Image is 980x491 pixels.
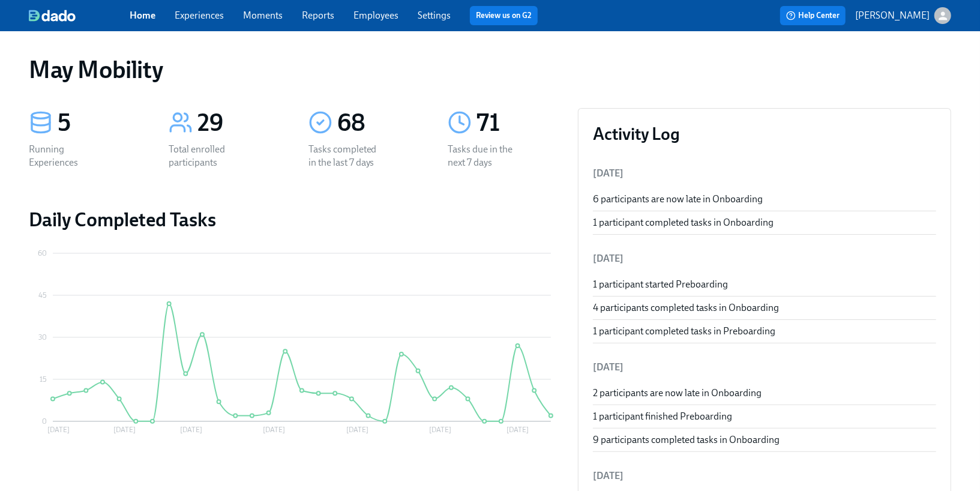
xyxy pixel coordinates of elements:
[593,301,936,315] div: 4 participants completed tasks in Onboarding
[855,9,930,22] p: [PERSON_NAME]
[113,426,136,435] tspan: [DATE]
[302,10,334,21] a: Reports
[337,108,419,138] div: 68
[476,10,532,22] a: Review us on G2
[593,433,936,447] div: 9 participants completed tasks in Onboarding
[29,10,76,22] img: dado
[29,55,163,84] h1: May Mobility
[593,278,936,291] div: 1 participant started Preboarding
[169,143,245,169] div: Total enrolled participants
[593,410,936,423] div: 1 participant finished Preboarding
[42,417,47,426] tspan: 0
[780,6,846,25] button: Help Center
[855,7,951,24] button: [PERSON_NAME]
[507,426,529,435] tspan: [DATE]
[197,108,280,138] div: 29
[593,167,624,179] span: [DATE]
[38,291,47,300] tspan: 45
[593,123,936,145] h3: Activity Log
[470,6,538,25] button: Review us on G2
[593,353,936,382] li: [DATE]
[308,143,385,169] div: Tasks completed in the last 7 days
[418,10,451,21] a: Settings
[786,10,840,22] span: Help Center
[476,108,559,138] div: 71
[175,10,224,21] a: Experiences
[38,333,47,342] tspan: 30
[29,143,106,169] div: Running Experiences
[593,387,936,400] div: 2 participants are now late in Onboarding
[38,249,47,258] tspan: 60
[448,143,525,169] div: Tasks due in the next 7 days
[593,193,936,206] div: 6 participants are now late in Onboarding
[593,462,936,490] li: [DATE]
[130,10,155,21] a: Home
[593,244,936,273] li: [DATE]
[58,108,140,138] div: 5
[243,10,283,21] a: Moments
[180,426,202,435] tspan: [DATE]
[29,10,130,22] a: dado
[263,426,285,435] tspan: [DATE]
[29,208,559,232] h2: Daily Completed Tasks
[346,426,368,435] tspan: [DATE]
[353,10,398,21] a: Employees
[47,426,70,435] tspan: [DATE]
[593,325,936,338] div: 1 participant completed tasks in Preboarding
[429,426,451,435] tspan: [DATE]
[593,216,936,229] div: 1 participant completed tasks in Onboarding
[40,375,47,384] tspan: 15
